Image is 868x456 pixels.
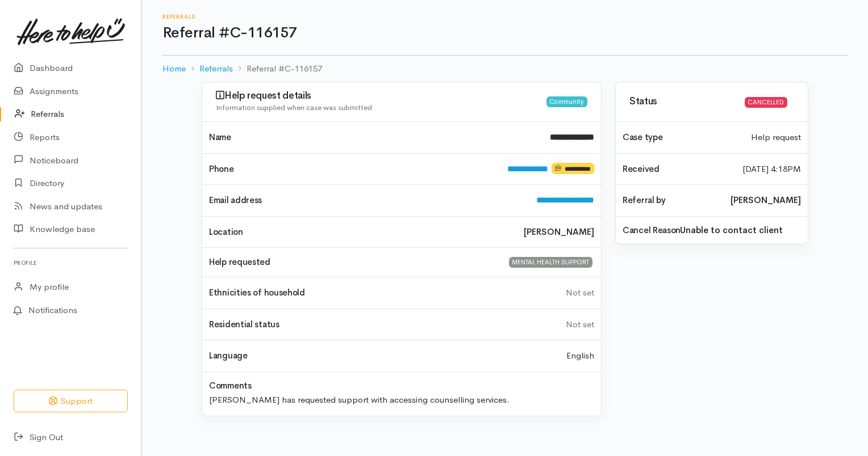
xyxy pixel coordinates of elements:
[162,14,848,20] h6: Referrals
[731,194,801,207] b: [PERSON_NAME]
[209,319,279,330] span: Residential status
[742,163,801,176] time: [DATE] 4:18PM
[744,131,808,144] div: Help request
[560,349,601,362] div: English
[209,351,248,361] h4: Language
[629,96,738,107] h3: Status
[623,133,737,142] h4: Case type
[209,164,494,174] h4: Phone
[199,62,233,75] a: Referrals
[209,381,252,391] h4: Comments
[623,226,681,235] h4: Cancel Reason
[162,62,186,75] a: Home
[623,196,717,205] h4: Referral by
[546,96,587,107] div: Community
[216,103,372,112] span: Information supplied when case was submitted
[209,227,510,237] h4: Location
[162,25,848,41] h1: Referral #C-116157
[14,390,128,413] button: Support
[623,164,729,174] h4: Received
[680,224,783,237] b: Unable to contact client
[162,56,848,82] nav: breadcrumb
[509,257,592,268] div: MENTAL HEALTH SUPPORT
[202,390,601,407] div: [PERSON_NAME] has requested support with accessing counselling services.
[14,255,128,271] h6: Profile
[209,196,523,205] h4: Email address
[216,90,546,102] h3: Help request details
[233,62,322,75] li: Referral #C-116157
[745,97,787,108] div: Cancelled
[209,133,536,142] h4: Name
[566,287,594,298] span: Not set
[524,226,594,239] b: [PERSON_NAME]
[209,287,305,298] span: Ethnicities of household
[209,257,494,267] h4: Help requested
[566,319,594,330] span: Not set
